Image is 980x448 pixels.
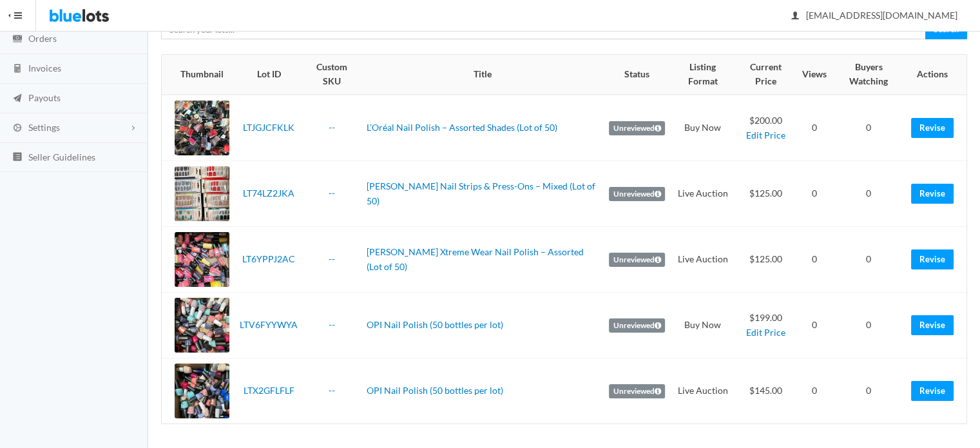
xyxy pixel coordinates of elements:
[735,293,797,358] td: $199.00
[735,161,797,227] td: $125.00
[670,358,735,424] td: Live Auction
[735,95,797,161] td: $200.00
[329,385,335,396] a: --
[797,227,832,293] td: 0
[11,151,24,164] ion-icon: list box
[797,95,832,161] td: 0
[832,161,906,227] td: 0
[670,95,735,161] td: Buy Now
[329,253,335,264] a: --
[243,188,294,199] a: LT74LZ2JKA
[28,33,57,44] span: Orders
[797,293,832,358] td: 0
[832,227,906,293] td: 0
[735,227,797,293] td: $125.00
[243,122,294,133] a: LTJGJCFKLK
[911,118,954,138] a: Revise
[303,55,361,95] th: Custom SKU
[367,246,584,272] a: [PERSON_NAME] Xtreme Wear Nail Polish – Assorted (Lot of 50)
[28,63,61,73] span: Invoices
[11,122,24,135] ion-icon: cog
[367,319,503,330] a: OPI Nail Polish (50 bottles per lot)
[361,55,604,95] th: Title
[11,63,24,75] ion-icon: calculator
[28,122,60,133] span: Settings
[832,358,906,424] td: 0
[670,55,735,95] th: Listing Format
[367,385,503,396] a: OPI Nail Polish (50 bottles per lot)
[746,130,785,141] a: Edit Price
[244,385,294,396] a: LTX2GFLFLF
[906,55,966,95] th: Actions
[670,293,735,358] td: Buy Now
[792,10,957,21] span: [EMAIL_ADDRESS][DOMAIN_NAME]
[911,184,954,204] a: Revise
[11,93,24,105] ion-icon: paper plane
[367,180,595,206] a: [PERSON_NAME] Nail Strips & Press-Ons – Mixed (Lot of 50)
[832,95,906,161] td: 0
[832,55,906,95] th: Buyers Watching
[329,319,335,330] a: --
[789,10,802,23] ion-icon: person
[329,188,335,199] a: --
[162,55,235,95] th: Thumbnail
[242,253,295,264] a: LT6YPPJ2AC
[329,122,335,133] a: --
[11,34,24,46] ion-icon: cash
[28,92,61,103] span: Payouts
[609,121,665,135] label: Unreviewed
[240,319,298,330] a: LTV6FYYWYA
[609,318,665,333] label: Unreviewed
[735,55,797,95] th: Current Price
[670,227,735,293] td: Live Auction
[797,358,832,424] td: 0
[911,315,954,335] a: Revise
[797,55,832,95] th: Views
[235,55,303,95] th: Lot ID
[367,122,557,133] a: L’Oréal Nail Polish – Assorted Shades (Lot of 50)
[735,358,797,424] td: $145.00
[670,161,735,227] td: Live Auction
[28,151,95,162] span: Seller Guidelines
[911,249,954,269] a: Revise
[746,327,785,338] a: Edit Price
[609,384,665,398] label: Unreviewed
[609,187,665,201] label: Unreviewed
[604,55,670,95] th: Status
[832,293,906,358] td: 0
[609,253,665,267] label: Unreviewed
[797,161,832,227] td: 0
[911,381,954,401] a: Revise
